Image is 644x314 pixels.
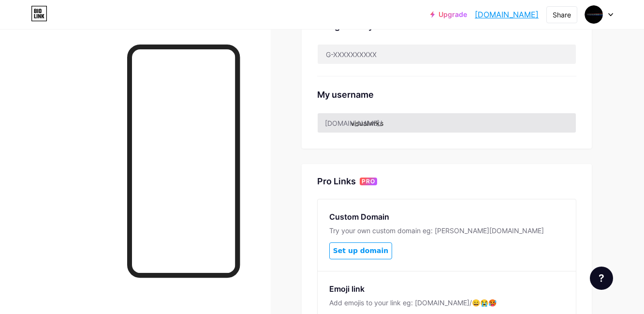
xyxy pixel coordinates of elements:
[329,283,564,295] div: Emoji link
[475,9,539,20] a: [DOMAIN_NAME]
[430,11,467,18] a: Upgrade
[329,211,564,223] div: Custom Domain
[329,226,564,235] div: Try your own custom domain eg: [PERSON_NAME][DOMAIN_NAME]
[318,45,576,64] input: G-XXXXXXXXXX
[362,178,375,185] span: PRO
[553,10,571,20] div: Share
[317,88,576,101] div: My username
[318,113,576,133] input: username
[333,247,388,255] span: Set up domain
[329,299,564,307] div: Add emojis to your link eg: [DOMAIN_NAME]/😄😭🥵
[585,5,603,24] img: visualwrks
[325,118,382,128] div: [DOMAIN_NAME]/
[329,242,392,259] button: Set up domain
[317,176,356,187] div: Pro Links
